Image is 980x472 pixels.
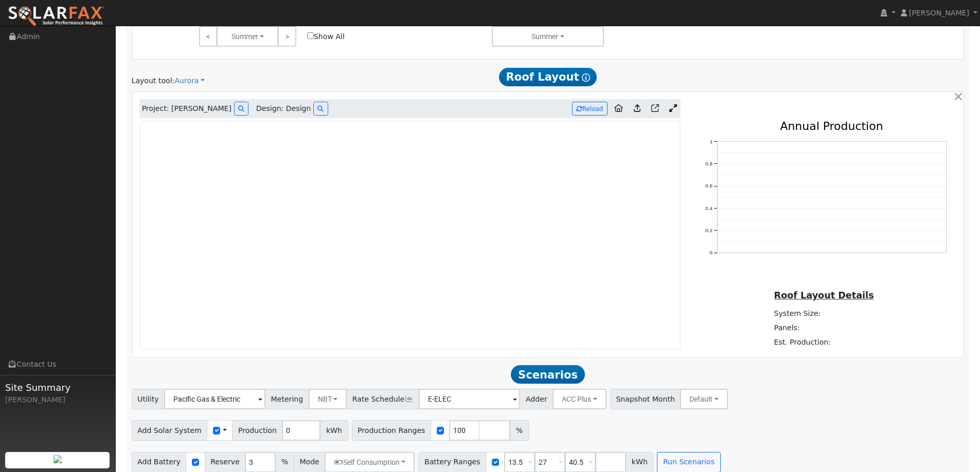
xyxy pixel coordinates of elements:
a: Expand Aurora window [666,101,681,117]
td: Panels: [772,321,870,335]
span: Production [232,420,282,441]
td: Est. Production: [772,335,870,350]
span: Snapshot Month [610,389,681,409]
input: Select a Utility [164,389,265,409]
span: Scenarios [511,365,584,384]
span: Production Ranges [352,420,431,441]
span: % [510,420,528,441]
text: 0.8 [705,161,712,167]
a: Upload consumption to Aurora project [630,101,645,117]
text: 0.4 [705,205,712,211]
input: Select a Rate Schedule [419,389,520,409]
span: Project: [PERSON_NAME] [142,103,231,114]
text: 0.6 [705,183,712,189]
span: Design: Design [256,103,311,114]
text: Annual Production [780,120,883,133]
button: NBT [309,389,347,409]
span: Rate Schedule [346,389,419,409]
span: Site Summary [5,381,110,394]
a: Aurora [174,75,205,86]
span: Layout tool: [132,77,175,85]
a: > [278,26,296,47]
button: Summer [217,26,278,47]
a: < [199,26,217,47]
button: Summer [492,26,604,47]
img: retrieve [54,455,62,463]
span: Utility [132,389,165,409]
text: 1 [709,139,712,144]
button: ACC Plus [553,389,607,409]
div: [PERSON_NAME] [5,394,110,405]
span: Adder [520,389,553,409]
a: Aurora to Home [610,101,627,117]
label: Show All [307,31,345,42]
span: [PERSON_NAME] [909,9,969,17]
span: kWh [320,420,348,441]
u: Roof Layout Details [774,290,874,300]
i: Show Help [582,73,590,82]
input: Show All [307,32,314,39]
text: 0.2 [705,228,712,234]
img: SolarFax [8,6,104,27]
span: Metering [265,389,309,409]
text: 0 [709,250,712,256]
span: Roof Layout [499,68,597,86]
a: Open in Aurora [647,101,663,117]
span: Add Solar System [132,420,208,441]
button: Reload [572,102,608,116]
button: Default [680,389,728,409]
td: System Size: [772,306,870,320]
